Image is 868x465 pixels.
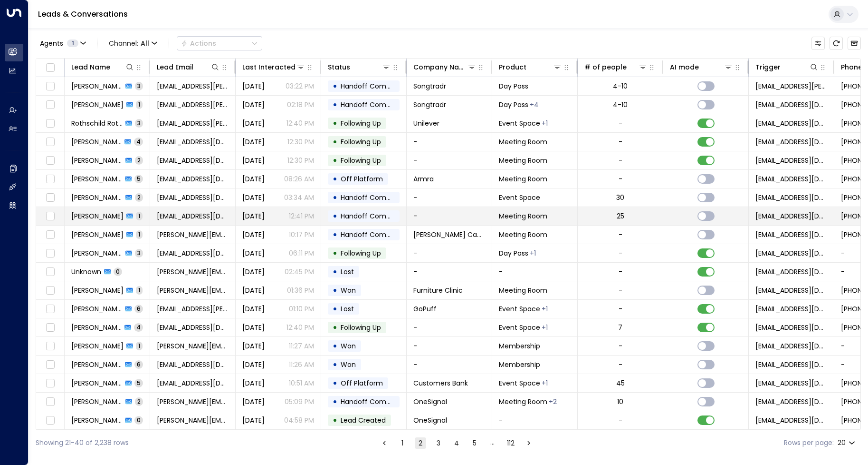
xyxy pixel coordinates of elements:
span: 5 [134,379,143,387]
div: Showing 21-40 of 2,238 rows [36,438,129,448]
span: Kevin Swinson [71,378,122,388]
span: ethan.m.rothschild@unilever.com [157,119,229,128]
span: Oct 09, 2025 [242,416,265,425]
span: noreply@notifications.hubspot.com [755,156,827,165]
span: Toggle select row [44,192,56,204]
div: Lead Email [157,61,193,73]
div: 7 [618,323,622,332]
span: tiffanystinson01@gmail.com [157,360,229,369]
p: 11:26 AM [289,360,314,369]
span: Following Up [341,323,381,332]
span: Day Pass [499,248,528,258]
span: 2 [135,156,143,164]
span: noreply@notifications.hubspot.com [755,286,827,295]
span: craig.boyd@furnitureclinic.com [157,286,229,295]
span: noreply@notifications.hubspot.com [755,267,827,277]
div: Meeting Room [542,304,548,314]
label: Rows per page: [784,438,834,448]
span: Lead Created [341,416,386,425]
div: • [333,152,337,168]
span: Toggle select row [44,80,56,92]
div: Trigger [755,61,819,73]
span: Alexandra Bell [71,323,122,332]
span: Toggle select row [44,173,56,185]
span: Membership [499,360,540,369]
td: - [407,188,492,207]
span: Brianna Alford [71,230,124,239]
span: Following Up [341,119,381,128]
div: Phone [841,61,862,73]
span: Agents [40,40,63,47]
button: Go to page 112 [505,437,516,449]
p: 12:40 PM [286,119,314,128]
span: Oct 10, 2025 [242,378,265,388]
div: • [333,338,337,354]
span: Handoff Completed [341,230,408,239]
p: 04:58 PM [284,416,314,425]
span: Meeting Room [499,230,547,239]
span: noreply@notifications.hubspot.com [755,378,827,388]
span: Oct 10, 2025 [242,100,265,109]
div: Meeting Room [542,119,548,128]
span: noreply@notifications.hubspot.com [755,323,827,332]
p: 12:30 PM [287,137,314,147]
div: • [333,97,337,113]
span: Handoff Completed [341,100,408,109]
span: Day Pass [499,100,528,109]
span: Yesterday [242,156,265,165]
span: Rothschild Rothschild [71,119,123,128]
div: Last Interacted [242,61,296,73]
span: noreply@notifications.hubspot.com [755,119,827,128]
span: Handoff Completed [341,211,408,221]
div: • [333,134,337,150]
span: Meeting Room [499,211,547,221]
span: Furniture Clinic [413,286,463,295]
button: Channel:All [105,37,161,50]
span: Songtradr [413,100,446,109]
div: - [619,156,622,165]
span: 2 [135,193,143,201]
div: - [619,137,622,147]
span: Meeting Room [499,156,547,165]
td: - [407,337,492,355]
span: randall0000taylor@gmail.com [157,193,229,202]
span: Maggie McMahon [71,397,123,406]
span: noreply@notifications.hubspot.com [755,137,827,147]
span: Oct 10, 2025 [242,323,265,332]
td: - [407,263,492,281]
div: Lead Name [71,61,110,73]
span: Brianna Wicks Candle Co. [413,230,485,239]
span: Tiffany Stinson [71,360,122,369]
span: Oct 10, 2025 [242,248,265,258]
span: maggie@onesignal.com [157,397,229,406]
span: adelheid.kutscher@songtradr.com [755,81,827,91]
span: Off Platform [341,174,383,184]
span: Oct 10, 2025 [242,286,265,295]
button: Go to previous page [379,437,390,449]
span: Toggle select row [44,155,56,167]
button: Go to page 1 [397,437,408,449]
div: • [333,227,337,243]
span: Meeting Room [499,137,547,147]
span: Toggle select row [44,359,56,371]
span: Diana dunbar [71,341,124,351]
div: • [333,115,337,131]
span: Refresh [830,37,843,50]
p: 06:11 PM [289,248,314,258]
span: Aylin Erman [71,304,122,314]
div: Product [499,61,526,73]
span: GoPuff [413,304,437,314]
span: Toggle select row [44,377,56,389]
span: Yesterday [242,119,265,128]
span: OneSignal [413,416,447,425]
span: 3 [135,119,143,127]
td: - [407,151,492,169]
div: • [333,264,337,280]
div: 25 [617,211,624,221]
span: Unknown [71,267,101,277]
td: - [407,133,492,151]
div: 4-10 [613,81,628,91]
td: - [407,318,492,336]
div: • [333,301,337,317]
span: Channel: [105,37,161,50]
